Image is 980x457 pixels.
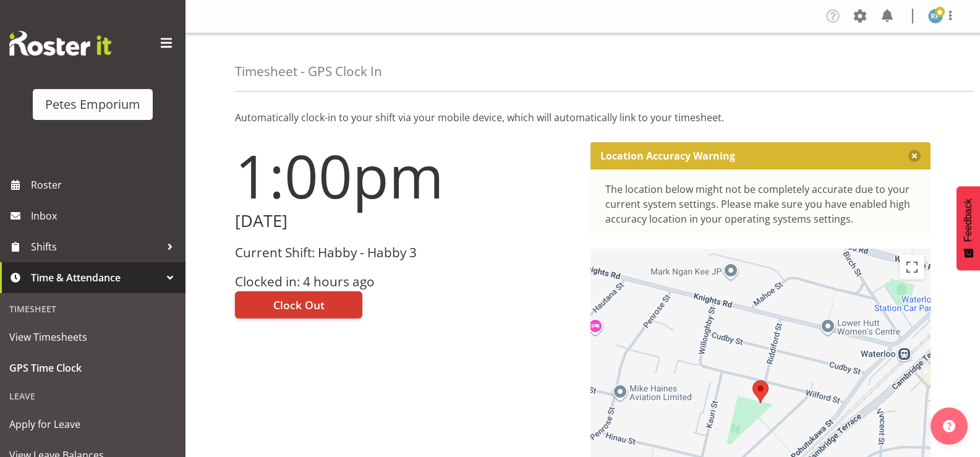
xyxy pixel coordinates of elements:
h3: Clocked in: 4 hours ago [235,275,576,289]
img: Rosterit website logo [9,31,111,56]
button: Feedback - Show survey [957,186,980,270]
p: Automatically clock-in to your shift via your mobile device, which will automatically link to you... [235,110,931,125]
img: reina-puketapu721.jpg [928,9,943,23]
a: GPS Time Clock [3,352,182,383]
h2: [DATE] [235,211,576,231]
span: Inbox [31,207,179,225]
div: Petes Emporium [45,95,140,114]
span: Feedback [963,199,974,242]
span: Time & Attendance [31,268,161,287]
p: Location Accuracy Warning [600,150,735,162]
div: Leave [3,383,182,409]
span: GPS Time Clock [9,359,176,377]
h3: Current Shift: Habby - Habby 3 [235,246,576,260]
span: Clock Out [273,297,325,313]
div: The location below might not be completely accurate due to your current system settings. Please m... [605,182,916,226]
a: View Timesheets [3,322,182,352]
span: Shifts [31,237,161,256]
span: Roster [31,176,179,194]
span: Apply for Leave [9,415,176,434]
button: Close message [908,150,921,162]
button: Clock Out [235,291,362,318]
span: View Timesheets [9,328,176,346]
img: help-xxl-2.png [943,420,955,432]
a: Apply for Leave [3,409,182,440]
h1: 1:00pm [235,142,576,209]
h4: Timesheet - GPS Clock In [235,64,382,79]
button: Toggle fullscreen view [900,255,924,280]
div: Timesheet [3,296,182,322]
